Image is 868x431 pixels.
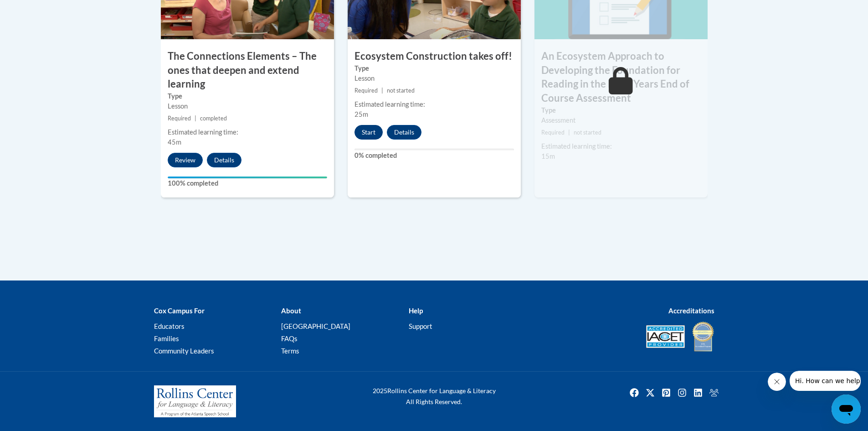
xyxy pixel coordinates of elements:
a: Twitter [643,385,657,400]
iframe: Button to launch messaging window [832,395,861,424]
span: Required [354,87,378,94]
img: Facebook group icon [707,385,721,400]
h3: Ecosystem Construction takes off! [348,49,521,63]
span: Required [168,115,191,122]
span: completed [200,115,227,122]
span: 25m [354,110,368,118]
a: Educators [154,322,185,330]
span: 2025 [373,387,387,395]
img: Facebook icon [627,385,642,400]
img: Accredited IACET® Provider [646,325,685,348]
button: Details [387,125,421,140]
div: Your progress [168,177,327,178]
a: Terms [281,347,299,355]
label: 100% completed [168,178,327,188]
span: not started [387,87,415,94]
h3: The Connections Elements – The ones that deepen and extend learning [161,49,334,91]
a: Support [409,322,432,330]
div: Lesson [168,101,327,111]
img: Pinterest icon [659,385,673,400]
button: Review [168,153,203,167]
span: | [568,129,570,136]
label: 0% completed [354,151,514,161]
img: IDA® Accredited [692,321,714,353]
label: Type [354,63,514,73]
img: Rollins Center for Language & Literacy - A Program of the Atlanta Speech School [154,385,236,417]
a: Instagram [675,385,689,400]
h3: An Ecosystem Approach to Developing the Foundation for Reading in the Early Years End of Course A... [534,49,708,105]
a: Pinterest [659,385,673,400]
span: | [195,115,196,122]
a: Facebook Group [707,385,721,400]
label: Type [541,105,701,115]
a: Community Leaders [154,347,214,355]
iframe: Message from company [790,371,861,391]
div: Estimated learning time: [541,141,701,151]
a: Families [154,334,179,343]
span: 15m [541,152,555,160]
b: Accreditations [668,306,714,315]
button: Details [207,153,241,167]
iframe: Close message [768,373,786,391]
b: Cox Campus For [154,306,205,315]
div: Estimated learning time: [354,99,514,109]
span: | [381,87,383,94]
b: About [281,306,301,315]
a: FAQs [281,334,298,343]
img: Twitter icon [643,385,657,400]
div: Lesson [354,73,514,83]
a: Facebook [627,385,642,400]
span: Hi. How can we help? [5,6,74,14]
a: [GEOGRAPHIC_DATA] [281,322,350,330]
img: LinkedIn icon [691,385,705,400]
button: Start [354,125,383,140]
img: Instagram icon [675,385,689,400]
div: Rollins Center for Language & Literacy All Rights Reserved. [339,385,530,407]
div: Assessment [541,115,701,125]
div: Estimated learning time: [168,127,327,137]
b: Help [409,306,423,315]
label: Type [168,91,327,101]
span: Required [541,129,565,136]
a: Linkedin [691,385,705,400]
span: 45m [168,138,181,146]
span: not started [574,129,601,136]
